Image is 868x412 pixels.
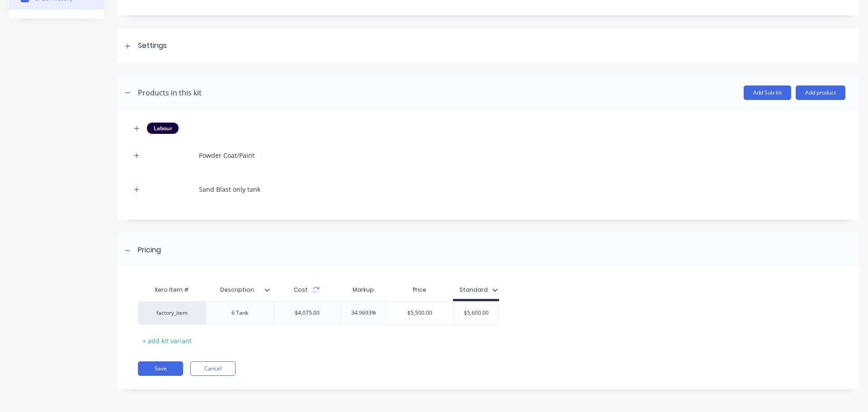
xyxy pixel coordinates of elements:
[341,302,387,324] div: 34.9693%
[138,245,161,256] div: Pricing
[199,185,260,194] div: Sand Blast only tank
[206,281,274,299] div: Description
[340,281,387,299] div: Markup
[455,283,502,297] button: Standard
[199,151,255,160] div: Powder Coat/Paint
[138,334,196,348] div: + add kit variant
[138,281,206,299] div: Xero Item #
[274,302,340,324] div: $4,075.00
[387,302,453,324] div: $5,500.00
[138,40,167,52] div: Settings
[190,361,236,376] button: Cancel
[387,281,453,299] div: Price
[274,281,340,299] div: Cost
[744,85,791,100] button: Add Sub-kit
[138,301,499,325] div: factory_item6 Tank$4,075.0034.9693%$5,500.00$5,600.00
[147,309,197,317] div: factory_item
[138,361,183,376] button: Save
[206,279,268,301] div: Description
[138,87,202,98] div: Products in this kit
[294,286,308,294] span: Cost
[453,302,499,324] div: $5,600.00
[459,286,488,294] div: Standard
[217,307,263,319] div: 6 Tank
[796,85,845,100] button: Add product
[147,123,179,133] div: Labour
